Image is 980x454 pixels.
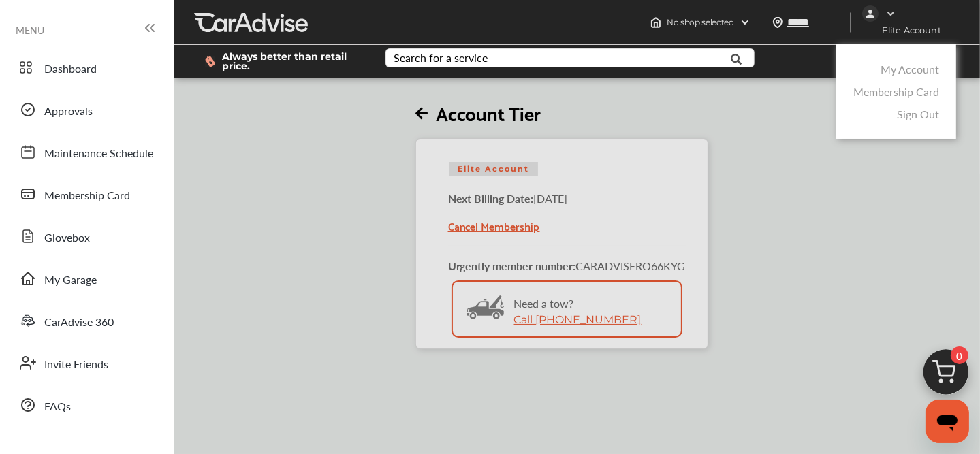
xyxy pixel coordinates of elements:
iframe: Button to launch messaging window [926,400,969,443]
img: dollor_label_vector.a70140d1.svg [205,56,215,67]
span: Approvals [44,103,93,120]
span: Dashboard [44,61,97,78]
a: Membership Card [853,84,939,99]
a: Glovebox [12,218,160,254]
div: Search for a service [394,52,488,63]
span: Always better than retail price. [222,52,364,71]
span: Membership Card [44,187,130,205]
span: CarAdvise 360 [44,314,114,331]
a: Invite Friends [12,345,160,380]
span: Invite Friends [44,356,108,374]
a: My Garage [12,261,160,296]
a: Dashboard [12,50,160,85]
span: My Garage [44,272,97,289]
span: MENU [16,25,44,35]
a: Maintenance Schedule [12,134,160,169]
span: Maintenance Schedule [44,145,153,163]
a: My Account [881,61,939,77]
img: cart_icon.3d0951e8.svg [913,343,979,408]
a: CarAdvise 360 [12,303,160,338]
a: Membership Card [12,176,160,212]
span: 0 [951,346,968,364]
a: Sign Out [897,106,939,122]
span: FAQs [44,398,71,416]
a: Approvals [12,92,160,127]
span: Glovebox [44,229,90,247]
a: FAQs [12,387,160,423]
